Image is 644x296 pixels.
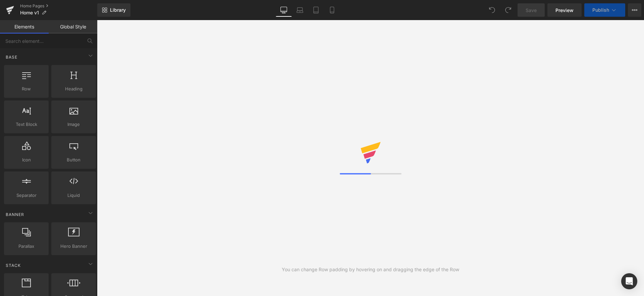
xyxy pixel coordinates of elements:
span: Stack [5,262,21,269]
span: Save [526,7,537,14]
a: Laptop [292,3,308,17]
span: Preview [555,7,574,14]
span: Row [6,85,47,92]
a: Mobile [324,3,340,17]
div: Open Intercom Messenger [621,273,637,289]
span: Button [53,156,94,163]
span: Home v1 [20,10,39,15]
span: Publish [592,7,609,13]
a: Preview [547,3,582,17]
button: More [628,3,641,17]
span: Text Block [6,121,47,128]
a: Tablet [308,3,324,17]
a: Home Pages [20,3,97,9]
span: Hero Banner [53,243,94,250]
span: Base [5,54,18,60]
span: Separator [6,192,47,199]
button: Redo [501,3,515,17]
span: Library [110,7,126,13]
button: Undo [485,3,499,17]
span: Icon [6,156,47,163]
a: Desktop [276,3,292,17]
span: Banner [5,211,25,218]
a: New Library [97,3,130,17]
span: Image [53,121,94,128]
span: Parallax [6,243,47,250]
div: You can change Row padding by hovering on and dragging the edge of the Row [282,266,459,273]
button: Publish [584,3,625,17]
span: Liquid [53,192,94,199]
span: Heading [53,85,94,92]
a: Global Style [49,20,97,33]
